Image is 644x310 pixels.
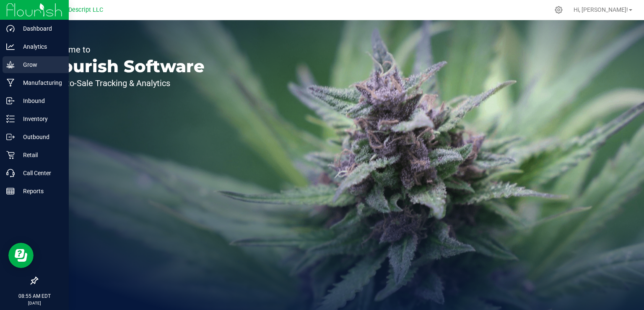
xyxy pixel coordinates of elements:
p: Reports [15,186,65,196]
p: Manufacturing [15,78,65,88]
span: Hi, [PERSON_NAME]! [574,6,628,13]
inline-svg: Analytics [6,42,15,51]
p: Dashboard [15,24,65,34]
inline-svg: Outbound [6,133,15,141]
inline-svg: Retail [6,151,15,159]
p: Analytics [15,42,65,52]
inline-svg: Inbound [6,97,15,105]
inline-svg: Manufacturing [6,79,15,87]
p: Flourish Software [45,58,205,75]
p: [DATE] [4,300,65,306]
inline-svg: Reports [6,187,15,195]
inline-svg: Grow [6,60,15,69]
inline-svg: Call Center [6,169,15,177]
p: Welcome to [45,45,205,54]
p: 08:55 AM EDT [4,292,65,300]
p: Seed-to-Sale Tracking & Analytics [45,79,205,87]
div: Manage settings [553,6,564,14]
span: Descript LLC [68,6,103,13]
p: Grow [15,60,65,70]
iframe: Resource center [8,243,34,268]
p: Outbound [15,132,65,142]
inline-svg: Inventory [6,115,15,123]
p: Inbound [15,96,65,106]
p: Retail [15,150,65,160]
inline-svg: Dashboard [6,24,15,33]
p: Call Center [15,168,65,178]
p: Inventory [15,114,65,124]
